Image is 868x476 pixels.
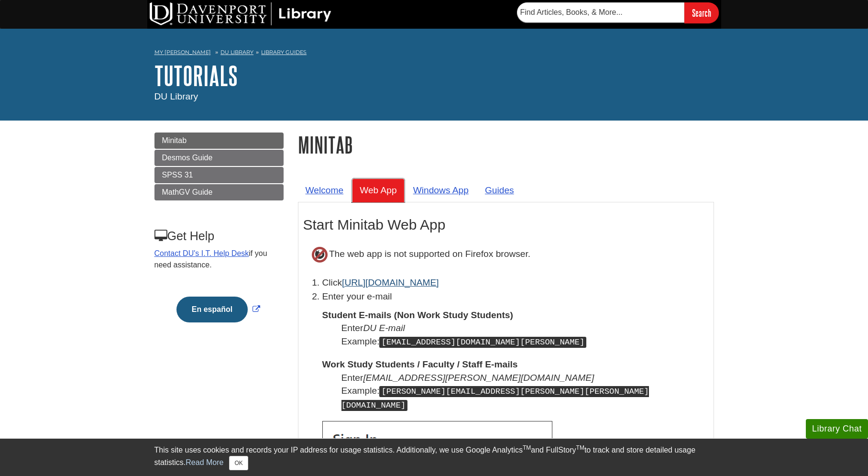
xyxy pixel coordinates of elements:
a: Windows App [406,178,476,202]
p: The web app is not supported on Firefox browser. [303,238,709,271]
dd: Enter Example: [341,321,709,348]
span: DU Library [154,91,198,101]
sup: TM [523,444,531,451]
p: Enter your e-mail [322,290,709,304]
span: MathGV Guide [162,188,213,196]
span: SPSS 31 [162,171,193,179]
span: Minitab [162,136,187,144]
a: DU Library [220,49,253,55]
a: Desmos Guide [154,150,284,166]
nav: breadcrumb [154,46,714,61]
kbd: [PERSON_NAME][EMAIL_ADDRESS][PERSON_NAME][PERSON_NAME][DOMAIN_NAME] [341,386,649,411]
h3: Get Help [154,229,283,243]
a: Guides [477,178,522,202]
form: Searches DU Library's articles, books, and more [517,2,719,23]
span: Desmos Guide [162,154,213,162]
a: Tutorials [154,61,238,90]
img: DU Library [150,2,331,25]
i: [EMAIL_ADDRESS][PERSON_NAME][DOMAIN_NAME] [363,373,594,383]
input: Search [684,2,719,23]
a: Link opens in new window [174,305,263,313]
a: Welcome [298,178,352,202]
button: Close [229,456,248,470]
input: Find Articles, Books, & More... [517,2,684,22]
a: MathGV Guide [154,184,284,200]
p: if you need assistance. [154,248,283,271]
li: Click [322,276,709,290]
kbd: [EMAIL_ADDRESS][DOMAIN_NAME][PERSON_NAME] [379,337,586,348]
a: Web App [352,178,405,202]
h1: Minitab [298,133,714,157]
button: En español [176,297,248,322]
h2: Start Minitab Web App [303,217,709,233]
a: Read More [186,458,223,466]
a: SPSS 31 [154,167,284,183]
div: This site uses cookies and records your IP address for usage statistics. Additionally, we use Goo... [154,444,714,470]
dt: Work Study Students / Faculty / Staff E-mails [322,358,709,371]
a: Contact DU's I.T. Help Desk [154,249,249,257]
dd: Enter Example: [341,371,709,412]
a: My [PERSON_NAME] [154,48,211,56]
a: Minitab [154,133,284,149]
button: Library Chat [806,419,868,439]
dt: Student E-mails (Non Work Study Students) [322,309,709,321]
a: [URL][DOMAIN_NAME] [342,277,439,288]
sup: TM [576,444,584,451]
i: DU E-mail [363,323,405,333]
a: Library Guides [261,49,307,55]
div: Guide Page Menu [154,133,284,339]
